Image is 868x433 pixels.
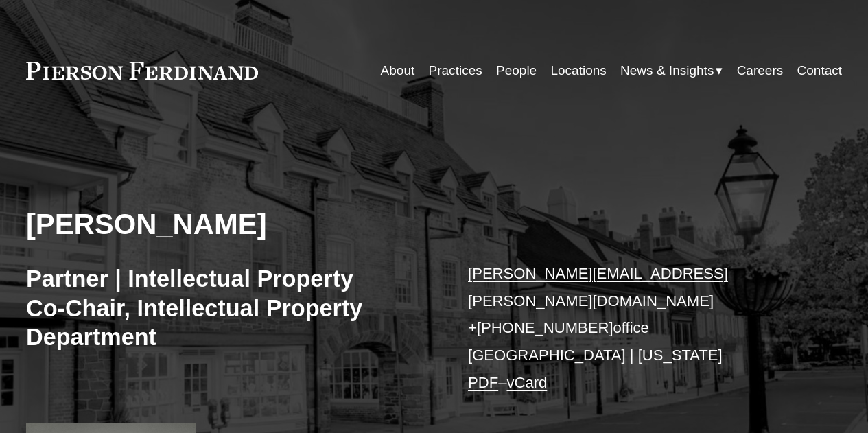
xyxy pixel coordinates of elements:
[737,58,784,84] a: Careers
[468,319,477,336] a: +
[468,374,498,391] a: PDF
[26,207,434,242] h2: [PERSON_NAME]
[468,265,728,309] a: [PERSON_NAME][EMAIL_ADDRESS][PERSON_NAME][DOMAIN_NAME]
[506,374,547,391] a: vCard
[468,260,808,397] p: office [GEOGRAPHIC_DATA] | [US_STATE] –
[797,58,843,84] a: Contact
[429,58,482,84] a: Practices
[550,58,606,84] a: Locations
[477,319,613,336] a: [PHONE_NUMBER]
[620,59,714,82] span: News & Insights
[26,264,434,351] h3: Partner | Intellectual Property Co-Chair, Intellectual Property Department
[381,58,415,84] a: About
[496,58,537,84] a: People
[620,58,723,84] a: folder dropdown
